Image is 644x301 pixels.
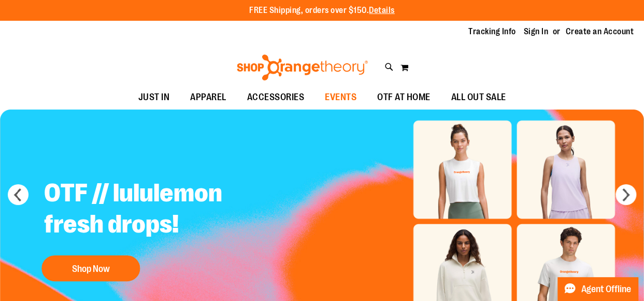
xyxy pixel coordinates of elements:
[451,86,506,109] span: ALL OUT SALE
[369,6,395,15] a: Details
[138,86,170,109] span: JUST IN
[566,26,634,37] a: Create an Account
[247,86,305,109] span: ACCESSORIES
[616,184,636,205] button: next
[557,277,638,301] button: Agent Offline
[36,170,294,286] a: OTF // lululemon fresh drops! Shop Now
[468,26,516,37] a: Tracking Info
[377,86,431,109] span: OTF AT HOME
[524,26,549,37] a: Sign In
[190,86,226,109] span: APPAREL
[235,54,369,80] img: Shop Orangetheory
[581,284,631,294] span: Agent Offline
[325,86,356,109] span: EVENTS
[8,184,28,205] button: prev
[249,5,395,17] p: FREE Shipping, orders over $150.
[41,255,140,281] button: Shop Now
[36,170,294,250] h2: OTF // lululemon fresh drops!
